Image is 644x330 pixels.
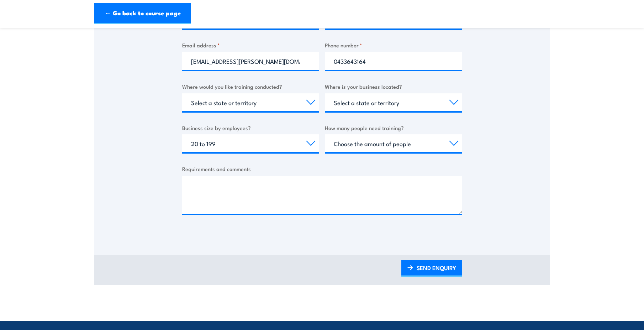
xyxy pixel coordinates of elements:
[94,3,191,24] a: ← Go back to course page
[325,82,462,91] label: Where is your business located?
[401,260,462,277] a: SEND ENQUIRY
[182,41,320,49] label: Email address
[182,82,320,91] label: Where would you like training conducted?
[325,41,462,49] label: Phone number
[325,124,462,132] label: How many people need training?
[182,124,320,132] label: Business size by employees?
[182,165,462,173] label: Requirements and comments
